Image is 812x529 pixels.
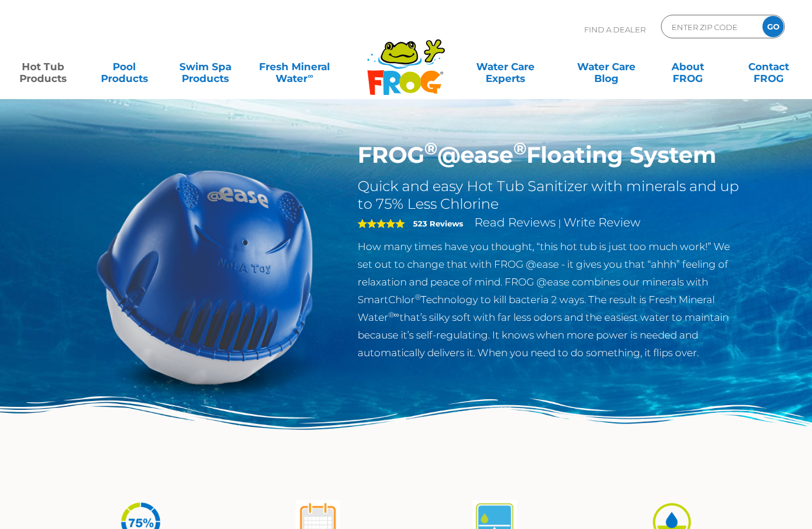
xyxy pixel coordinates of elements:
a: Hot TubProducts [12,55,75,78]
a: Water CareBlog [575,55,638,78]
a: PoolProducts [93,55,156,78]
sup: ∞ [307,71,313,80]
strong: 523 Reviews [413,219,463,228]
p: How many times have you thought, “this hot tub is just too much work!” We set out to change that ... [358,238,743,362]
img: Frog Products Logo [361,24,451,96]
sup: ® [415,293,421,301]
a: Water CareExperts [454,55,557,78]
sup: ® [513,138,526,159]
span: 5 [358,219,405,228]
sup: ® [424,138,437,159]
sup: ®∞ [388,310,400,319]
img: hot-tub-product-atease-system.png [70,142,340,412]
h2: Quick and easy Hot Tub Sanitizer with minerals and up to 75% Less Chlorine [358,178,743,213]
input: GO [762,16,784,37]
a: Swim SpaProducts [174,55,237,78]
a: Write Review [564,215,640,229]
p: Find A Dealer [584,15,646,44]
span: | [558,218,561,229]
a: Read Reviews [474,215,556,229]
a: Fresh MineralWater∞ [255,55,334,78]
a: AboutFROG [656,55,719,78]
a: ContactFROG [737,55,800,78]
h1: FROG @ease Floating System [358,142,743,169]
